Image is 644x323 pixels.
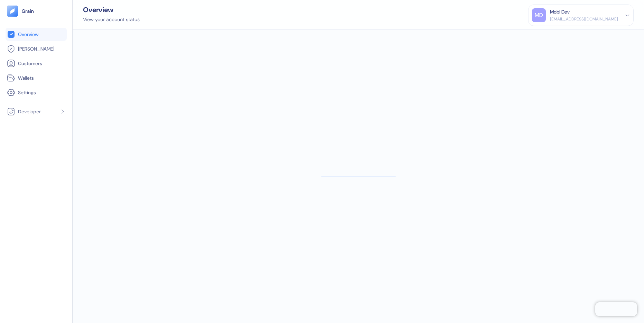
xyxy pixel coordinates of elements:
[7,88,65,97] a: Settings
[18,45,54,52] span: [PERSON_NAME]
[18,60,42,67] span: Customers
[7,59,65,68] a: Customers
[18,89,36,96] span: Settings
[595,302,637,316] iframe: Chatra live chat
[21,9,34,14] img: logo
[7,45,65,53] a: [PERSON_NAME]
[7,30,65,38] a: Overview
[550,16,618,22] div: [EMAIL_ADDRESS][DOMAIN_NAME]
[7,6,18,17] img: logo-tablet-V2.svg
[18,75,34,81] span: Wallets
[7,74,65,82] a: Wallets
[18,31,38,38] span: Overview
[18,108,41,115] span: Developer
[550,8,570,16] div: Mobi Dev
[532,8,546,22] div: MD
[83,16,140,23] div: View your account status
[83,6,140,13] div: Overview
